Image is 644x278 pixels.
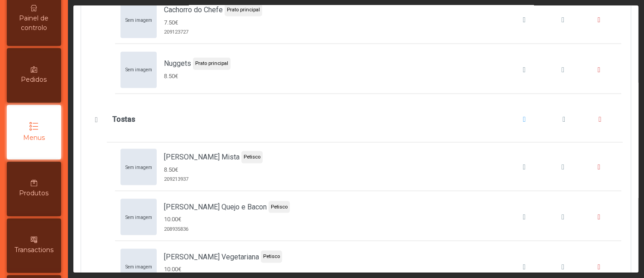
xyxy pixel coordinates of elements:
[164,152,240,163] span: [PERSON_NAME] Mista
[164,252,259,263] span: [PERSON_NAME] Vegetariana
[263,253,280,261] span: Petisco
[89,97,622,143] div: Tostas
[164,29,262,36] span: 209123727
[271,204,288,211] span: Petisco
[21,75,47,84] span: Pedidos
[244,154,260,161] span: Petisco
[164,226,290,233] span: 208935836
[14,245,53,255] span: Transactions
[164,165,178,174] span: 8.50€
[98,46,622,94] div: Nuggets
[195,60,228,68] span: Prato principal
[125,66,152,73] span: Sem imagem
[164,202,267,213] span: [PERSON_NAME] Quejo e Bacon
[164,215,181,223] span: 10.00€
[227,6,260,14] span: Prato principal
[164,265,181,273] span: 10.00€
[164,58,191,69] span: Nuggets
[164,18,178,27] span: 7.50€
[125,164,152,171] span: Sem imagem
[125,214,152,221] span: Sem imagem
[23,133,45,143] span: Menus
[19,189,49,198] span: Produtos
[98,194,622,241] div: Tosta Quejo e Bacon
[98,144,622,191] div: Tosta Mista
[164,72,178,80] span: 8.50€
[164,176,263,184] span: 209213937
[125,17,152,24] span: Sem imagem
[9,14,59,33] span: Painel de controlo
[112,114,135,125] b: Tostas
[125,263,152,270] span: Sem imagem
[164,5,223,15] span: Cachorro do Chefe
